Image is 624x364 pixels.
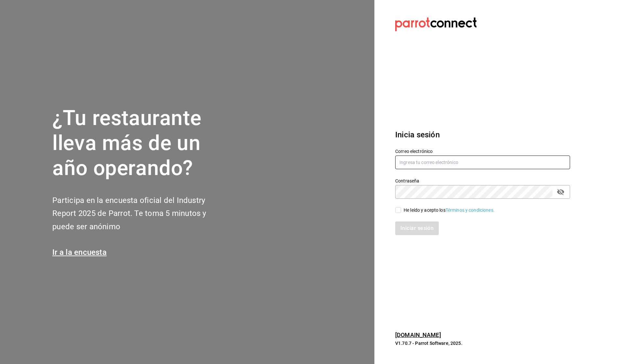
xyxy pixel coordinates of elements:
[52,106,228,181] h1: ¿Tu restaurante lleva más de un año operando?
[395,332,441,338] a: [DOMAIN_NAME]
[52,194,228,233] h2: Participa en la encuesta oficial del Industry Report 2025 de Parrot. Te toma 5 minutos y puede se...
[395,129,570,141] h3: Inicia sesión
[395,149,570,154] label: Correo electrónico
[404,207,495,214] div: He leído y acepto los
[446,207,495,213] a: Términos y condiciones.
[395,156,570,169] input: Ingresa tu correo electrónico
[52,248,107,257] a: Ir a la encuesta
[395,340,570,346] p: V1.70.7 - Parrot Software, 2025.
[555,186,566,197] button: passwordField
[395,179,570,183] label: Contraseña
